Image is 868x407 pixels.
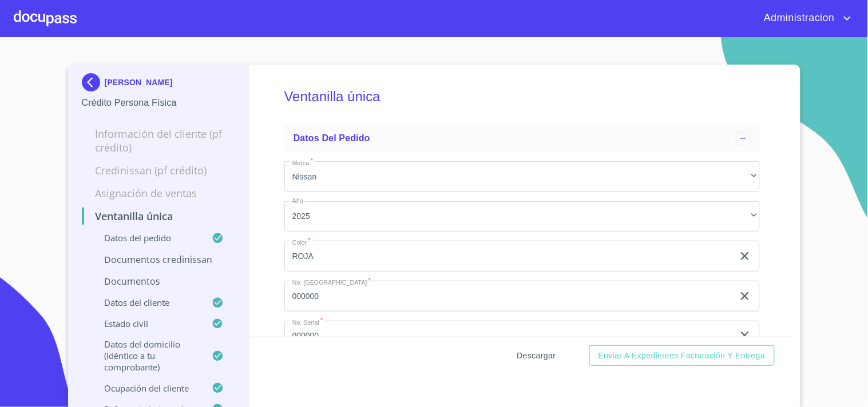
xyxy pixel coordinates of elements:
button: Descargar [513,345,561,366]
button: clear input [738,289,752,303]
div: [PERSON_NAME] [82,73,236,96]
button: account of current user [755,9,854,27]
p: Credinissan (PF crédito) [82,163,236,177]
p: Datos del domicilio (idéntico a tu comprobante) [82,338,212,373]
p: Datos del pedido [82,232,212,244]
div: Nissan [284,161,760,192]
button: clear input [738,249,752,263]
p: [PERSON_NAME] [105,78,173,87]
span: Datos del pedido [294,133,370,143]
p: Ventanilla única [82,209,236,223]
button: Enviar a Expedientes Facturación y Entrega [589,345,775,366]
button: clear input [738,329,752,342]
span: Administracion [755,9,841,27]
div: Datos del pedido [284,125,760,152]
p: Crédito Persona Física [82,96,236,110]
p: Asignación de Ventas [82,186,236,200]
h5: Ventanilla única [284,73,760,120]
span: Descargar [517,349,556,363]
img: Docupass spot blue [82,73,105,91]
span: Enviar a Expedientes Facturación y Entrega [599,349,766,363]
p: Información del cliente (PF crédito) [82,127,236,154]
div: 2025 [284,201,760,232]
p: Estado civil [82,318,212,329]
p: Documentos [82,275,236,288]
p: Documentos CrediNissan [82,253,236,266]
p: Ocupación del Cliente [82,382,212,394]
p: Datos del cliente [82,297,212,308]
